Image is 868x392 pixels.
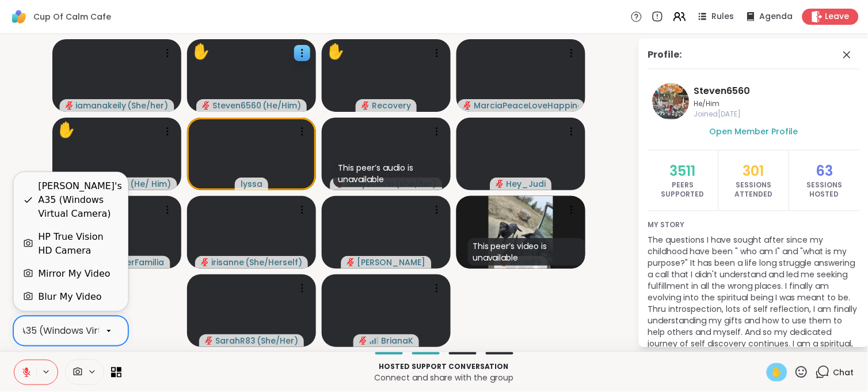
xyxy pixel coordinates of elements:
span: 63 [816,162,833,180]
div: ✋ [57,119,75,141]
div: Blur My Video [38,290,101,304]
div: Profile: [648,48,682,62]
img: ShareWell Logomark [9,7,29,27]
span: 3511 [671,162,696,180]
div: This peer’s audio is unavailable [333,160,451,187]
span: BrianaK [381,335,413,346]
span: audio-muted [66,101,74,110]
span: He/Him [694,99,798,108]
span: audio-muted [463,101,471,110]
span: lyssa [241,178,262,190]
p: Hosted support conversation [128,361,760,372]
span: Hey_Judi [507,178,546,190]
span: iamanakeily [76,100,127,111]
span: ( She/Herself ) [245,257,302,268]
span: Steven6560 [212,100,261,111]
span: [PERSON_NAME] [357,257,426,268]
span: audio-muted [205,337,213,345]
span: audio-muted [496,180,504,188]
span: Joined [DATE] [694,110,855,119]
span: ( She/Her ) [257,335,298,346]
span: Recovery [372,100,411,111]
div: ✋ [192,40,210,63]
span: ( He/ Him ) [131,178,172,190]
span: Chat [833,367,854,378]
a: Open Member Profile [710,125,798,138]
span: MarciaPeaceLoveHappiness [474,100,578,111]
span: Sessions Attended [730,180,778,199]
span: Leave [825,11,850,22]
span: Cup Of Calm Cafe [33,11,111,22]
span: irisanne [211,257,244,268]
img: Steven6560 [653,83,690,120]
span: 301 [744,162,765,180]
span: audio-muted [361,101,370,110]
span: audio-muted [202,101,210,110]
img: Amie89 [489,196,553,269]
span: audio-muted [359,337,367,345]
span: Rules [712,11,734,22]
div: ✋ [326,40,345,63]
span: My story [648,220,860,229]
p: Connect and share with the group [128,372,760,383]
span: SarahR83 [215,335,256,346]
span: Steven6560 [694,84,855,98]
span: Sessions Hosted [801,180,848,199]
span: ( She/her ) [128,100,169,111]
div: HP True Vision HD Camera [38,230,119,258]
span: Agenda [760,11,793,22]
span: audio-muted [201,258,209,266]
div: This peer’s video is unavailable [468,238,585,266]
span: ( He/Him ) [262,100,301,111]
span: audio-muted [347,258,355,266]
span: Open Member Profile [710,126,798,137]
div: [PERSON_NAME]'s A35 (Windows Virtual Camera) [38,179,122,221]
span: ✋ [771,365,783,379]
div: Mirror My Video [38,267,110,281]
span: Peers Supported [660,180,707,199]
